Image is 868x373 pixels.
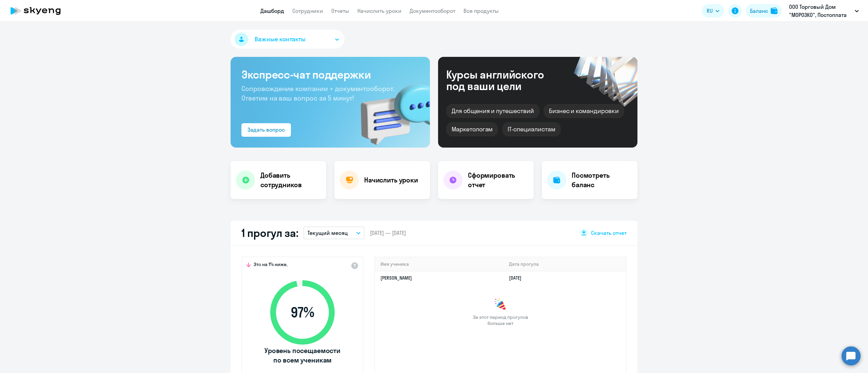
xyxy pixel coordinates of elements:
[260,171,321,190] h4: Добавить сотрудников
[308,229,348,237] p: Текущий месяц
[303,226,364,239] button: Текущий месяц
[446,69,562,92] div: Курсы английского под ваши цели
[707,7,713,15] span: RU
[380,275,412,281] a: [PERSON_NAME]
[463,7,499,14] a: Все продукты
[544,104,624,118] div: Бизнес и командировки
[468,171,528,190] h4: Сформировать отчет
[446,104,539,118] div: Для общения и путешествий
[789,3,852,19] p: ООО Торговый Дом "МОРОЗКО", Постоплата
[786,3,862,19] button: ООО Торговый Дом "МОРОЗКО", Постоплата
[254,261,288,269] span: Это на 1% ниже,
[292,7,323,14] a: Сотрудники
[591,229,627,237] span: Скачать отчет
[357,7,401,14] a: Начислить уроки
[241,226,298,240] h2: 1 прогул за:
[446,122,498,136] div: Маркетологам
[746,4,782,18] button: Балансbalance
[241,68,419,81] h3: Экспресс-чат поддержки
[771,7,777,14] img: balance
[263,346,341,365] span: Уровень посещаемости по всем ученикам
[255,35,305,44] span: Важные контакты
[572,171,632,190] h4: Посмотреть баланс
[364,175,418,185] h4: Начислить уроки
[502,122,560,136] div: IT-специалистам
[750,7,768,15] div: Баланс
[231,30,344,49] button: Важные контакты
[248,126,285,134] div: Задать вопрос
[410,7,455,14] a: Документооборот
[472,314,529,326] span: За этот период прогулов больше нет
[375,257,504,271] th: Имя ученика
[241,84,395,102] span: Сопровождение компании + документооборот. Ответим на ваш вопрос за 5 минут!
[351,71,430,148] img: bg-img
[702,4,724,18] button: RU
[509,275,527,281] a: [DATE]
[370,229,406,237] span: [DATE] — [DATE]
[331,7,349,14] a: Отчеты
[504,257,626,271] th: Дата прогула
[263,304,341,321] span: 97 %
[260,7,284,14] a: Дашборд
[494,298,507,311] img: congrats
[241,123,291,137] button: Задать вопрос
